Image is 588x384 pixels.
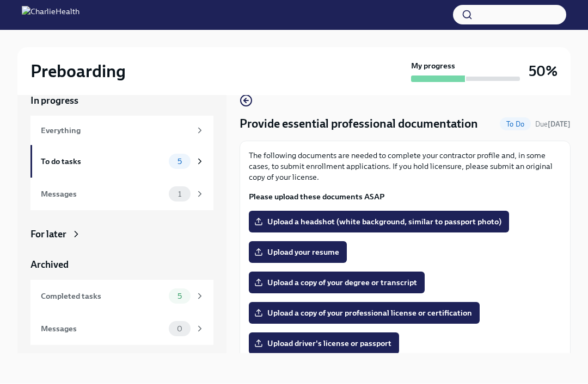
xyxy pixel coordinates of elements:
[41,323,164,335] div: Messages
[240,116,478,133] h4: Provide essential professional documentation
[249,333,399,355] label: Upload driver's license or passport
[249,242,347,263] label: Upload your resume
[548,121,571,129] strong: [DATE]
[41,156,164,168] div: To do tasks
[256,308,472,319] span: Upload a copy of your professional license or certification
[30,228,66,241] div: For later
[30,280,213,313] a: Completed tasks5
[535,119,571,130] span: August 31st, 2025 09:00
[41,291,164,303] div: Completed tasks
[171,191,188,199] span: 1
[249,192,384,202] strong: Please upload these documents ASAP
[249,272,425,294] label: Upload a copy of your degree or transcript
[30,228,213,241] a: For later
[249,211,509,233] label: Upload a headshot (white background, similar to passport photo)
[30,95,213,108] a: In progress
[256,278,417,288] span: Upload a copy of your degree or transcript
[30,178,213,211] a: Messages1
[256,247,339,258] span: Upload your resume
[30,61,126,83] h2: Preboarding
[41,125,191,137] div: Everything
[535,121,571,129] span: Due
[170,325,189,333] span: 0
[22,7,79,24] img: CharlieHealth
[30,259,213,272] a: Archived
[256,338,391,349] span: Upload driver's license or passport
[411,61,455,72] strong: My progress
[171,158,188,166] span: 5
[500,121,531,129] span: To Do
[30,313,213,345] a: Messages0
[529,62,558,81] h3: 50%
[41,188,164,200] div: Messages
[171,293,188,301] span: 5
[256,217,501,228] span: Upload a headshot (white background, similar to passport photo)
[249,303,480,324] label: Upload a copy of your professional license or certification
[30,116,213,146] a: Everything
[249,150,561,183] p: The following documents are needed to complete your contractor profile and, in some cases, to sub...
[30,146,213,178] a: To do tasks5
